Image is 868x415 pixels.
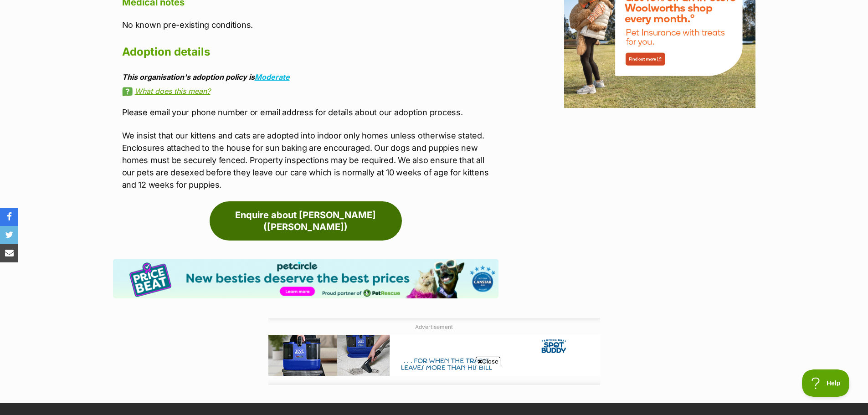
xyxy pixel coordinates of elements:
span: Close [476,357,500,366]
div: This organisation's adoption policy is [122,73,498,81]
iframe: Help Scout Beacon - Open [802,369,850,397]
a: Enquire about [PERSON_NAME] ([PERSON_NAME]) [210,201,402,241]
p: Please email your phone number or email address for details about our adoption process. [122,106,498,118]
div: Advertisement [268,318,600,385]
h2: Adoption details [122,42,498,62]
p: No known pre-existing conditions. [122,19,498,31]
iframe: Advertisement [268,335,600,376]
img: Pet Circle promo banner [113,259,498,298]
a: What does this mean? [122,87,498,95]
a: Moderate [255,72,290,82]
p: We insist that our kittens and cats are adopted into indoor only homes unless otherwise stated. E... [122,129,498,191]
iframe: Advertisement [268,369,600,410]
